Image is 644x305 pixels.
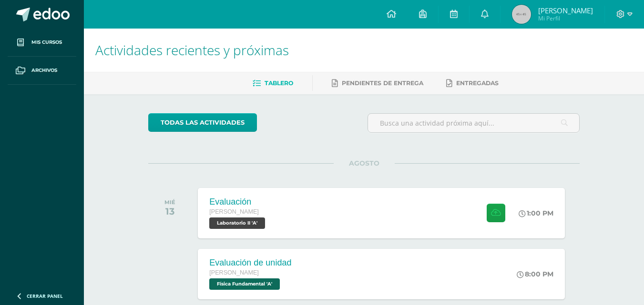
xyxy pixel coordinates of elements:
[8,57,76,85] a: Archivos
[538,6,593,15] span: [PERSON_NAME]
[253,76,293,91] a: Tablero
[95,41,289,59] span: Actividades recientes y próximas
[27,293,63,299] span: Cerrar panel
[209,217,265,229] span: Laboratorio II 'A'
[334,159,395,167] span: AGOSTO
[538,14,593,22] span: Mi Perfil
[512,5,531,24] img: 45x45
[209,197,267,207] div: Evaluación
[332,76,423,91] a: Pendientes de entrega
[519,209,553,217] div: 1:00 PM
[446,76,499,91] a: Entregadas
[209,278,280,290] span: Física Fundamental 'A'
[164,206,175,217] div: 13
[342,79,423,87] span: Pendientes de entrega
[456,79,499,87] span: Entregadas
[8,29,76,57] a: Mis cursos
[265,79,293,87] span: Tablero
[31,39,62,46] span: Mis cursos
[209,269,259,276] span: [PERSON_NAME]
[517,270,553,278] div: 8:00 PM
[209,208,259,215] span: [PERSON_NAME]
[148,113,257,132] a: todas las Actividades
[31,67,57,74] span: Archivos
[368,114,579,132] input: Busca una actividad próxima aquí...
[164,199,175,206] div: MIÉ
[209,258,291,268] div: Evaluación de unidad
